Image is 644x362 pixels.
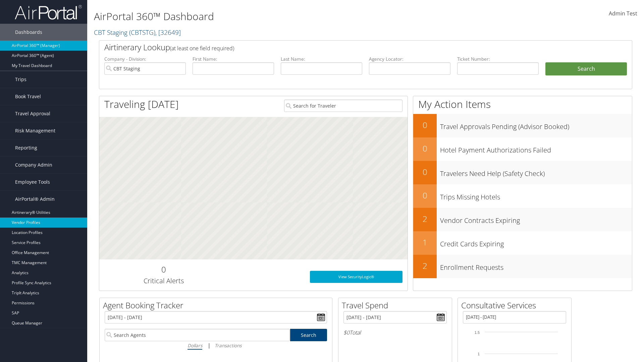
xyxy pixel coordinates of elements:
[440,189,632,202] h3: Trips Missing Hotels
[413,161,632,184] a: 0Travelers Need Help (Safety Check)
[413,137,632,161] a: 0Hotel Payment Authorizations Failed
[15,4,82,20] img: airportal-logo.png
[15,191,55,207] span: AirPortal® Admin
[478,352,480,356] tspan: 1
[413,184,632,208] a: 0Trips Missing Hotels
[413,260,437,271] h2: 2
[343,329,447,336] h6: Total
[15,122,55,139] span: Risk Management
[94,28,181,37] a: CBT Staging
[545,62,627,76] button: Search
[281,56,362,62] label: Last Name:
[15,88,41,105] span: Book Travel
[170,45,234,52] span: (at least one field required)
[94,9,456,23] h1: AirPortal 360™ Dashboard
[440,213,632,225] h3: Vendor Contracts Expiring
[104,42,583,53] h2: Airtinerary Lookup
[103,300,332,311] h2: Agent Booking Tracker
[155,28,181,37] span: , [ 32649 ]
[15,24,42,41] span: Dashboards
[457,56,539,62] label: Ticket Number:
[104,276,223,286] h3: Critical Alerts
[342,300,452,311] h2: Travel Spend
[129,28,155,37] span: ( CBTSTG )
[105,341,327,350] div: |
[440,236,632,249] h3: Credit Cards Expiring
[413,166,437,178] h2: 0
[440,119,632,131] h3: Travel Approvals Pending (Advisor Booked)
[215,342,241,349] i: Transactions
[413,213,437,225] h2: 2
[413,114,632,137] a: 0Travel Approvals Pending (Advisor Booked)
[461,300,571,311] h2: Consultative Services
[440,142,632,155] h3: Hotel Payment Authorizations Failed
[104,56,186,62] label: Company - Division:
[413,231,632,255] a: 1Credit Cards Expiring
[413,190,437,201] h2: 0
[413,255,632,278] a: 2Enrollment Requests
[15,174,50,190] span: Employee Tools
[343,329,350,336] span: $0
[413,119,437,131] h2: 0
[290,329,327,341] a: Search
[310,271,402,283] a: View SecurityLogic®
[413,208,632,231] a: 2Vendor Contracts Expiring
[440,166,632,178] h3: Travelers Need Help (Safety Check)
[413,143,437,154] h2: 0
[15,71,26,88] span: Trips
[475,330,480,335] tspan: 1.5
[15,139,37,156] span: Reporting
[15,105,50,122] span: Travel Approval
[193,56,274,62] label: First Name:
[104,97,179,111] h1: Traveling [DATE]
[609,3,637,24] a: Admin Test
[105,329,290,341] input: Search Agents
[413,237,437,248] h2: 1
[187,342,202,349] i: Dollars
[609,10,637,17] span: Admin Test
[15,157,52,173] span: Company Admin
[369,56,450,62] label: Agency Locator:
[284,100,402,112] input: Search for Traveler
[440,259,632,272] h3: Enrollment Requests
[104,264,223,275] h2: 0
[413,97,632,111] h1: My Action Items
